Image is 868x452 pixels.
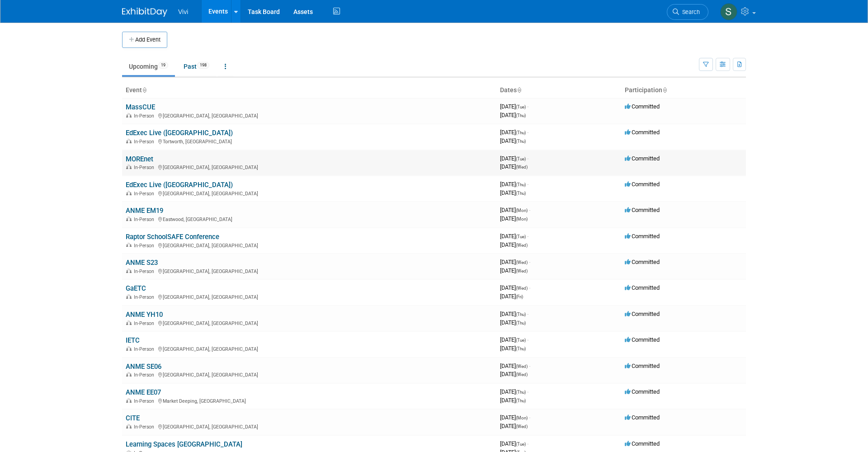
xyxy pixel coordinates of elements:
img: In-Person Event [126,113,132,118]
span: In-Person [134,372,157,378]
img: In-Person Event [126,139,132,143]
span: - [527,155,528,162]
a: EdExec Live ([GEOGRAPHIC_DATA]) [126,181,233,189]
span: In-Person [134,243,157,249]
span: [DATE] [500,189,526,196]
span: [DATE] [500,155,528,162]
span: (Tue) [516,156,526,161]
span: [DATE] [500,215,528,222]
a: ANME EM19 [126,207,163,215]
a: Raptor SchoolSAFE Conference [126,233,219,241]
span: In-Person [134,139,157,145]
span: In-Person [134,217,157,222]
span: (Wed) [516,165,528,169]
span: Committed [625,363,660,369]
span: - [527,181,528,188]
span: 19 [158,62,168,69]
span: (Mon) [516,415,528,420]
span: (Thu) [516,130,526,135]
a: ANME S23 [126,259,158,267]
a: ANME SE06 [126,363,161,371]
span: Committed [625,207,660,213]
span: [DATE] [500,103,528,110]
span: - [527,129,528,136]
span: Committed [625,336,660,343]
span: [DATE] [500,163,528,170]
span: In-Person [134,268,157,274]
span: Committed [625,284,660,291]
a: IETC [126,336,140,344]
div: [GEOGRAPHIC_DATA], [GEOGRAPHIC_DATA] [126,371,493,378]
span: In-Person [134,294,157,300]
span: (Thu) [516,139,526,144]
span: Committed [625,311,660,317]
span: (Thu) [516,182,526,187]
span: (Thu) [516,346,526,351]
span: Search [679,9,700,15]
span: [DATE] [500,336,528,343]
span: - [527,311,528,317]
div: [GEOGRAPHIC_DATA], [GEOGRAPHIC_DATA] [126,267,493,274]
span: - [529,363,530,369]
span: [DATE] [500,388,528,395]
button: Add Event [122,32,167,48]
span: Committed [625,259,660,265]
span: (Wed) [516,372,528,377]
span: In-Person [134,346,157,352]
div: Eastwood, [GEOGRAPHIC_DATA] [126,215,493,222]
span: (Wed) [516,260,528,265]
span: - [527,336,528,343]
span: - [529,207,530,213]
a: GaETC [126,284,146,292]
div: [GEOGRAPHIC_DATA], [GEOGRAPHIC_DATA] [126,423,493,430]
span: (Tue) [516,442,526,447]
div: Market Deeping, [GEOGRAPHIC_DATA] [126,397,493,404]
span: - [529,259,530,265]
span: (Tue) [516,104,526,109]
img: In-Person Event [126,398,132,403]
div: [GEOGRAPHIC_DATA], [GEOGRAPHIC_DATA] [126,163,493,170]
span: In-Person [134,165,157,170]
a: EdExec Live ([GEOGRAPHIC_DATA]) [126,129,233,137]
span: Committed [625,155,660,162]
th: Participation [621,83,746,98]
a: ANME EE07 [126,388,161,396]
a: Search [667,4,708,20]
img: In-Person Event [126,243,132,247]
span: (Wed) [516,268,528,273]
span: In-Person [134,424,157,430]
span: In-Person [134,320,157,326]
a: Sort by Start Date [517,86,521,94]
a: MOREnet [126,155,153,163]
a: Learning Spaces [GEOGRAPHIC_DATA] [126,440,242,448]
span: [DATE] [500,397,526,404]
span: [DATE] [500,363,530,369]
a: Sort by Event Name [142,86,146,94]
span: In-Person [134,191,157,197]
span: (Mon) [516,217,528,221]
span: (Thu) [516,113,526,118]
span: (Wed) [516,286,528,291]
img: In-Person Event [126,424,132,428]
span: [DATE] [500,414,530,421]
img: ExhibitDay [122,8,167,17]
span: [DATE] [500,112,526,118]
span: Committed [625,414,660,421]
img: In-Person Event [126,268,132,273]
span: [DATE] [500,259,530,265]
span: [DATE] [500,293,523,300]
span: - [529,414,530,421]
div: [GEOGRAPHIC_DATA], [GEOGRAPHIC_DATA] [126,345,493,352]
a: CITE [126,414,140,422]
span: 198 [197,62,209,69]
a: Upcoming19 [122,58,175,75]
div: [GEOGRAPHIC_DATA], [GEOGRAPHIC_DATA] [126,189,493,197]
a: ANME YH10 [126,311,163,319]
span: (Wed) [516,424,528,429]
span: - [529,284,530,291]
span: [DATE] [500,129,528,136]
div: [GEOGRAPHIC_DATA], [GEOGRAPHIC_DATA] [126,241,493,249]
span: Vivi [178,8,188,15]
th: Event [122,83,496,98]
a: Sort by Participation Type [662,86,667,94]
